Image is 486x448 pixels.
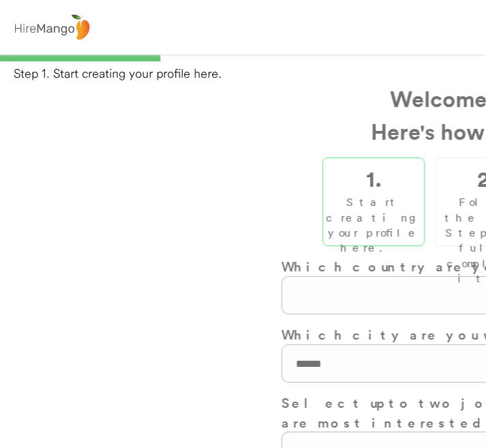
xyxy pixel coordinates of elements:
[3,55,483,61] div: 33%
[10,12,94,44] img: logo%20-%20hiremango%20gray.png
[14,65,486,82] div: Step 1. Start creating your profile here.
[366,162,382,194] h2: 1.
[326,194,421,256] div: Start creating your profile here.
